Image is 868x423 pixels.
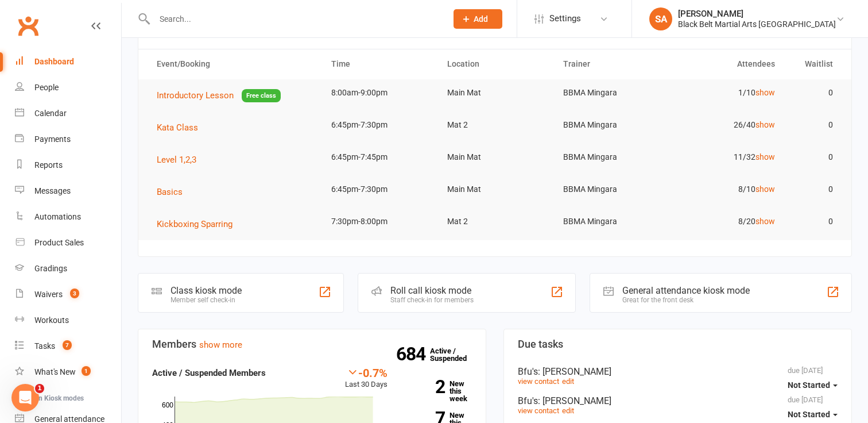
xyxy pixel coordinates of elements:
div: People [34,83,59,92]
div: Last 30 Days [345,366,387,391]
div: Workouts [34,316,69,325]
h3: Members [152,339,472,350]
div: Waivers [34,290,63,299]
th: Location [437,49,553,79]
th: Time [321,49,437,79]
a: Workouts [15,307,121,333]
button: Level 1,2,3 [157,153,204,167]
div: Payments [34,134,71,144]
td: 6:45pm-7:30pm [321,111,437,139]
td: 0 [785,208,843,235]
div: Dashboard [34,57,74,66]
h3: Due tasks [518,339,838,350]
a: Clubworx [14,11,42,40]
strong: 684 [396,345,430,363]
a: view contact [518,377,559,386]
td: BBMA Mingara [553,144,669,171]
td: 0 [785,79,843,106]
a: Messages [15,178,121,204]
a: Dashboard [15,49,121,75]
span: 1 [35,384,44,393]
a: show [755,120,775,129]
div: Gradings [34,264,67,273]
div: Reports [34,160,63,170]
a: show [755,217,775,226]
span: 1 [82,366,91,376]
a: Reports [15,152,121,178]
a: Product Sales [15,230,121,256]
td: 0 [785,176,843,203]
div: Bfu's [518,395,838,406]
span: Introductory Lesson [157,90,234,101]
button: Not Started [788,375,838,395]
a: show [755,184,775,194]
div: -0.7% [345,366,387,379]
input: Search... [151,11,439,27]
span: Settings [549,6,581,32]
div: Tasks [34,341,55,351]
td: 8:00am-9:00pm [321,79,437,106]
div: Calendar [34,109,67,118]
th: Trainer [553,49,669,79]
a: show more [199,340,242,350]
button: Add [454,9,502,29]
td: 11/32 [669,144,785,171]
td: BBMA Mingara [553,176,669,203]
a: People [15,75,121,101]
div: Bfu's [518,366,838,377]
button: Kickboxing Sparring [157,217,241,231]
div: Black Belt Martial Arts [GEOGRAPHIC_DATA] [678,19,836,29]
th: Waitlist [785,49,843,79]
td: 6:45pm-7:45pm [321,144,437,171]
div: Messages [34,186,71,195]
a: Payments [15,126,121,152]
strong: Active / Suspended Members [152,368,266,378]
a: Waivers 3 [15,282,121,307]
span: Free class [242,89,281,102]
span: 3 [70,289,79,298]
span: : [PERSON_NAME] [538,395,611,406]
span: Not Started [788,380,830,390]
td: Main Mat [437,79,553,106]
span: Basics [157,187,183,197]
a: 684Active / Suspended [430,339,480,371]
a: show [755,152,775,161]
td: Mat 2 [437,208,553,235]
td: 1/10 [669,79,785,106]
button: Introductory LessonFree class [157,89,281,103]
a: What's New1 [15,359,121,385]
span: 7 [63,340,72,350]
div: SA [649,7,672,30]
td: 8/20 [669,208,785,235]
td: BBMA Mingara [553,111,669,139]
div: General attendance kiosk mode [622,285,750,296]
td: BBMA Mingara [553,208,669,235]
span: Level 1,2,3 [157,155,196,165]
div: Roll call kiosk mode [390,285,474,296]
div: Product Sales [34,238,84,247]
td: Main Mat [437,144,553,171]
td: 0 [785,111,843,139]
button: Kata Class [157,121,206,134]
div: Class kiosk mode [170,285,242,296]
td: 6:45pm-7:30pm [321,176,437,203]
a: Automations [15,204,121,230]
a: Calendar [15,101,121,126]
div: Automations [34,212,81,221]
span: Kickboxing Sparring [157,219,232,229]
td: 7:30pm-8:00pm [321,208,437,235]
td: 8/10 [669,176,785,203]
th: Attendees [669,49,785,79]
iframe: Intercom live chat [11,384,39,412]
td: Main Mat [437,176,553,203]
a: view contact [518,406,559,415]
span: : [PERSON_NAME] [538,366,611,377]
strong: 2 [405,378,445,395]
th: Event/Booking [146,49,321,79]
td: BBMA Mingara [553,79,669,106]
div: Great for the front desk [622,296,750,304]
a: show [755,88,775,97]
td: Mat 2 [437,111,553,139]
a: Gradings [15,256,121,282]
div: Staff check-in for members [390,296,474,304]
